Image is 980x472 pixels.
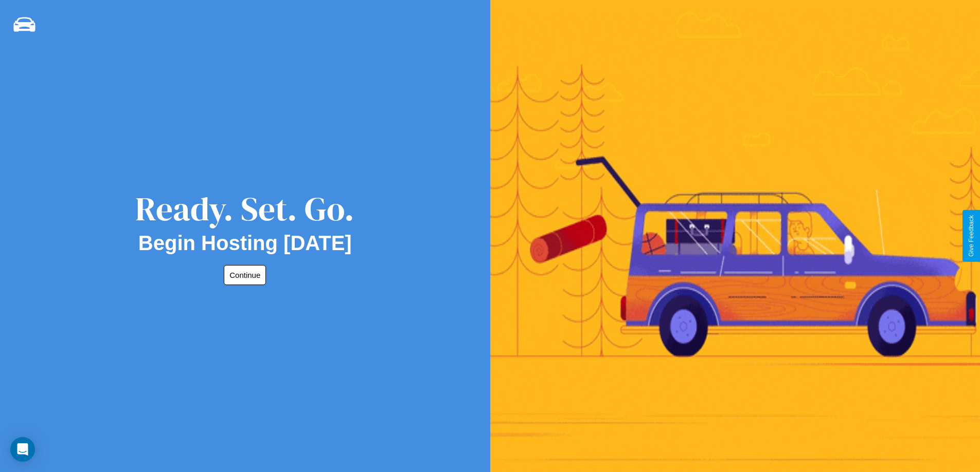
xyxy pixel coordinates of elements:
div: Give Feedback [968,215,975,257]
button: Continue [224,265,266,285]
h2: Begin Hosting [DATE] [138,232,352,255]
div: Open Intercom Messenger [10,437,35,462]
div: Ready. Set. Go. [135,186,354,232]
